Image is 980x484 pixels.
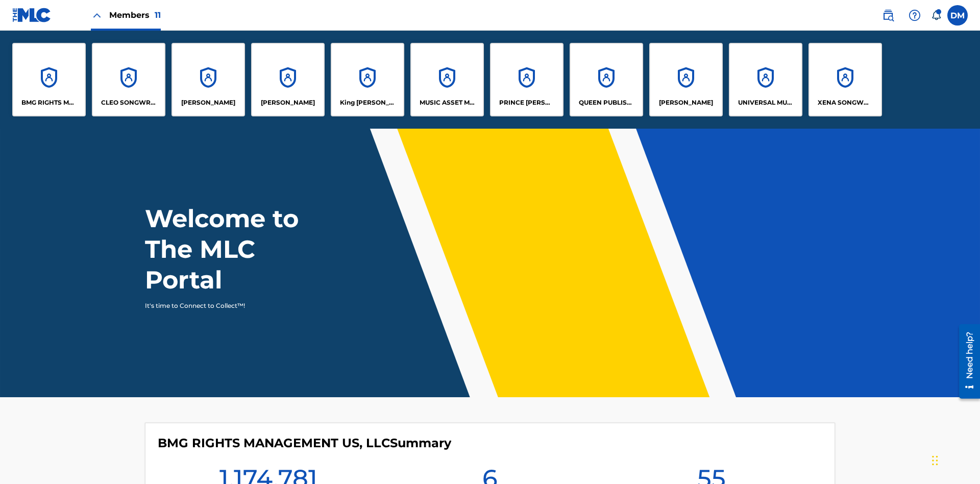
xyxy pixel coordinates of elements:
a: AccountsKing [PERSON_NAME] [331,43,404,116]
a: Accounts[PERSON_NAME] [251,43,325,116]
p: BMG RIGHTS MANAGEMENT US, LLC [21,98,77,107]
div: User Menu [947,5,968,26]
p: EYAMA MCSINGER [261,98,315,107]
p: RONALD MCTESTERSON [659,98,713,107]
a: Public Search [878,5,898,26]
a: AccountsXENA SONGWRITER [808,43,882,116]
a: Accounts[PERSON_NAME] [649,43,723,116]
a: AccountsBMG RIGHTS MANAGEMENT US, LLC [12,43,86,116]
p: CLEO SONGWRITER [101,98,157,107]
p: UNIVERSAL MUSIC PUB GROUP [738,98,794,107]
h1: Welcome to The MLC Portal [145,203,336,295]
img: help [909,9,921,21]
a: AccountsCLEO SONGWRITER [92,43,165,116]
div: Notifications [931,10,941,20]
div: Drag [932,445,938,476]
iframe: Resource Center [951,320,980,404]
a: Accounts[PERSON_NAME] [171,43,245,116]
p: ELVIS COSTELLO [181,98,235,107]
p: QUEEN PUBLISHA [579,98,634,107]
a: AccountsMUSIC ASSET MANAGEMENT (MAM) [410,43,484,116]
img: search [882,9,894,21]
p: XENA SONGWRITER [818,98,873,107]
a: AccountsPRINCE [PERSON_NAME] [490,43,563,116]
span: Members [109,9,161,21]
p: PRINCE MCTESTERSON [499,98,555,107]
h4: BMG RIGHTS MANAGEMENT US, LLC [158,435,451,451]
span: 11 [155,10,161,20]
p: MUSIC ASSET MANAGEMENT (MAM) [420,98,475,107]
p: King McTesterson [340,98,396,107]
img: Close [91,9,103,21]
a: AccountsUNIVERSAL MUSIC PUB GROUP [729,43,802,116]
img: MLC Logo [12,8,52,22]
p: It's time to Connect to Collect™! [145,301,322,310]
a: AccountsQUEEN PUBLISHA [570,43,643,116]
iframe: Chat Widget [929,435,980,484]
div: Help [904,5,925,26]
